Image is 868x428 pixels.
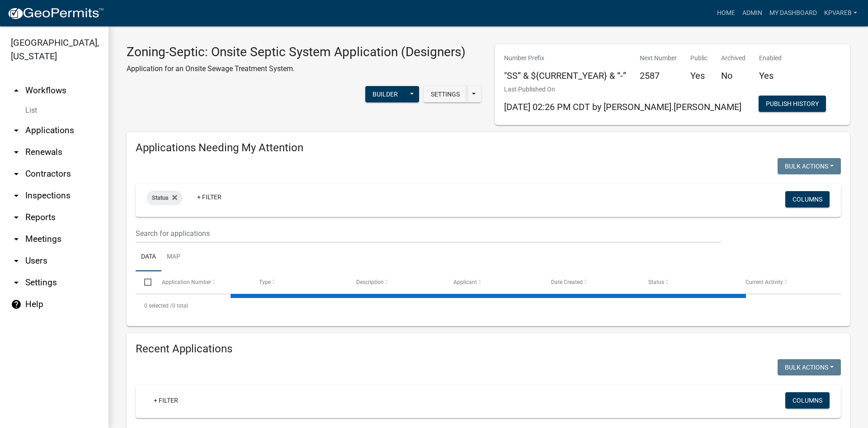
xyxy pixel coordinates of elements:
[778,359,841,375] button: Bulk Actions
[162,279,211,285] span: Application Number
[713,5,739,22] a: Home
[640,271,737,293] datatable-header-cell: Status
[259,279,271,285] span: Type
[759,53,782,63] p: Enabled
[759,70,782,81] h5: Yes
[11,299,22,310] i: help
[445,271,542,293] datatable-header-cell: Applicant
[640,53,677,63] p: Next Number
[504,53,626,63] p: Number Prefix
[542,271,639,293] datatable-header-cell: Date Created
[161,243,186,272] a: Map
[250,271,348,293] datatable-header-cell: Type
[690,53,708,63] p: Public
[745,279,783,285] span: Current Activity
[190,189,229,205] a: + Filter
[11,212,22,223] i: arrow_drop_down
[759,96,826,112] button: Publish History
[153,271,250,293] datatable-header-cell: Application Number
[136,141,841,154] h4: Applications Needing My Attention
[766,5,821,22] a: My Dashboard
[424,86,467,102] button: Settings
[136,342,841,356] h4: Recent Applications
[785,392,830,409] button: Columns
[11,190,22,201] i: arrow_drop_down
[551,279,583,285] span: Date Created
[821,5,861,22] a: kpvareb
[739,5,766,22] a: Admin
[648,279,664,285] span: Status
[152,194,169,201] span: Status
[144,303,172,309] span: 0 selected /
[785,191,830,207] button: Columns
[759,101,826,108] wm-modal-confirm: Workflow Publish History
[146,392,185,409] a: + Filter
[453,279,477,285] span: Applicant
[504,101,741,112] span: [DATE] 02:26 PM CDT by [PERSON_NAME].[PERSON_NAME]
[136,243,161,272] a: Data
[737,271,834,293] datatable-header-cell: Current Activity
[11,168,22,179] i: arrow_drop_down
[11,234,22,245] i: arrow_drop_down
[356,279,384,285] span: Description
[11,277,22,288] i: arrow_drop_down
[640,70,677,81] h5: 2587
[504,85,741,94] p: Last Published On
[127,63,466,74] p: Application for an Onsite Sewage Treatment System.
[127,44,466,60] h3: Zoning-Septic: Onsite Septic System Application (Designers)
[778,158,841,174] button: Bulk Actions
[11,255,22,266] i: arrow_drop_down
[690,70,708,81] h5: Yes
[136,271,153,293] datatable-header-cell: Select
[136,294,841,317] div: 0 total
[11,125,22,136] i: arrow_drop_down
[136,224,721,243] input: Search for applications
[504,70,626,81] h5: "SS” & ${CURRENT_YEAR} & “-”
[721,70,745,81] h5: No
[348,271,445,293] datatable-header-cell: Description
[11,85,22,96] i: arrow_drop_up
[365,86,405,102] button: Builder
[11,147,22,158] i: arrow_drop_down
[721,53,745,63] p: Archived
